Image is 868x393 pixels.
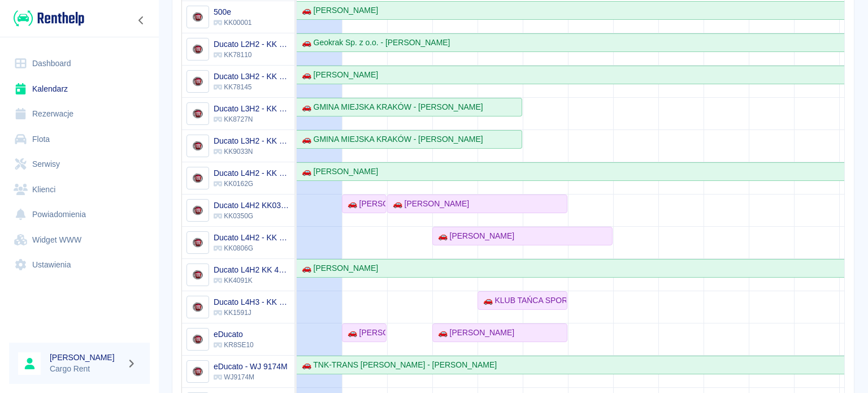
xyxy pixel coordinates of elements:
[214,308,290,318] p: KK1591J
[214,50,290,60] p: KK78110
[433,327,514,339] div: 🚗 [PERSON_NAME]
[9,101,150,127] a: Rezerwacje
[214,167,290,179] h6: Ducato L4H2 - KK 0162G
[9,202,150,227] a: Powiadomienia
[214,372,288,382] p: WJ9174M
[297,166,378,178] div: 🚗 [PERSON_NAME]
[214,179,290,189] p: KK0162G
[214,6,251,18] h6: 500e
[297,359,497,371] div: 🚗 TNK-TRANS [PERSON_NAME] - [PERSON_NAME]
[214,275,290,286] p: KK4091K
[188,330,207,349] img: Image
[9,51,150,76] a: Dashboard
[214,264,290,275] h6: Ducato L4H2 KK 4091K
[188,201,207,220] img: Image
[9,152,150,177] a: Serwisy
[214,18,251,28] p: KK00001
[9,9,84,28] a: Renthelp logo
[214,82,290,92] p: KK78145
[188,298,207,317] img: Image
[214,361,288,372] h6: eDucato - WJ 9174M
[14,9,84,28] img: Renthelp logo
[214,329,254,340] h6: eDucato
[9,127,150,152] a: Flota
[9,177,150,202] a: Klienci
[297,37,450,49] div: 🚗 Geokrak Sp. z o.o. - [PERSON_NAME]
[214,296,290,308] h6: Ducato L4H3 - KK 1591J
[297,101,483,113] div: 🚗 GMINA MIEJSKA KRAKÓW - [PERSON_NAME]
[188,8,207,27] img: Image
[188,234,207,252] img: Image
[214,211,290,221] p: KK0350G
[297,262,378,274] div: 🚗 [PERSON_NAME]
[214,114,290,124] p: KK8727N
[133,13,150,28] button: Zwiń nawigację
[214,38,290,50] h6: Ducato L2H2 - KK 78110
[188,72,207,91] img: Image
[9,76,150,102] a: Kalendarz
[9,227,150,253] a: Widget WWW
[214,340,254,350] p: KR8SE10
[214,243,290,253] p: KK0806G
[9,252,150,278] a: Ustawienia
[297,69,378,81] div: 🚗 [PERSON_NAME]
[188,137,207,156] img: Image
[388,198,469,210] div: 🚗 [PERSON_NAME]
[297,133,483,145] div: 🚗 GMINA MIEJSKA KRAKÓW - [PERSON_NAME]
[479,295,566,306] div: 🚗 KLUB TAŃCA SPORTOWEGO ,,LIDERKI'' - [PERSON_NAME]
[188,40,207,59] img: Image
[214,71,290,82] h6: Ducato L3H2 - KK 78145
[214,146,290,157] p: KK9033N
[433,230,514,242] div: 🚗 [PERSON_NAME]
[214,232,290,243] h6: Ducato L4H2 - KK 0806G
[343,327,385,339] div: 🚗 [PERSON_NAME]
[188,266,207,284] img: Image
[188,362,207,381] img: Image
[188,169,207,188] img: Image
[214,200,290,211] h6: Ducato L4H2 KK0350G
[214,135,290,146] h6: Ducato L3H2 - KK 9033N
[50,363,122,375] p: Cargo Rent
[343,198,385,210] div: 🚗 [PERSON_NAME]
[50,352,122,363] h6: [PERSON_NAME]
[297,5,378,16] div: 🚗 [PERSON_NAME]
[214,103,290,114] h6: Ducato L3H2 - KK 8727N
[188,105,207,123] img: Image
